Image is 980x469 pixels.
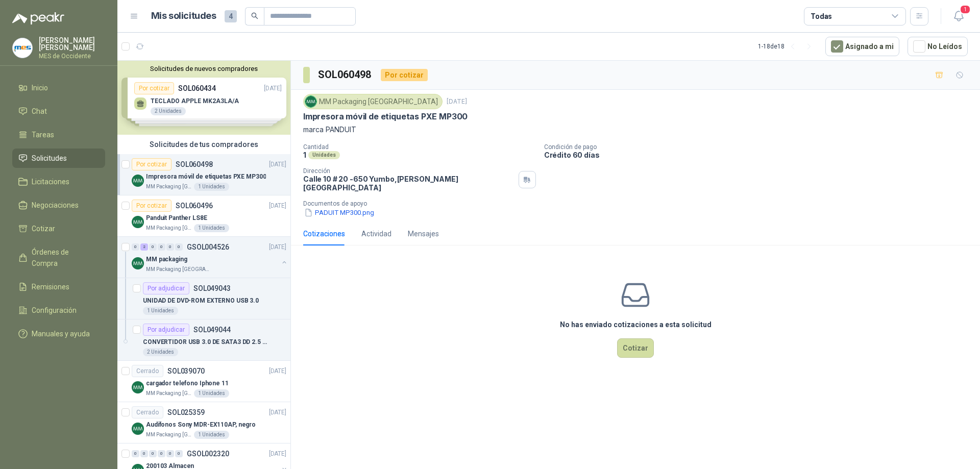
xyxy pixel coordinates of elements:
div: MM Packaging [GEOGRAPHIC_DATA] [303,94,443,109]
span: Configuración [32,305,77,316]
p: 1 [303,151,306,159]
div: 0 [140,450,148,457]
a: Manuales y ayuda [12,324,105,343]
a: Por adjudicarSOL049044CONVERTIDOR USB 3.0 DE SATA3 DD 2.5 HDD - SSD2 Unidades [117,319,290,361]
a: Por cotizarSOL060498[DATE] Company LogoImpresora móvil de etiquetas PXE MP300MM Packaging [GEOGRA... [117,154,290,195]
p: Impresora móvil de etiquetas PXE MP300 [146,172,266,182]
p: [DATE] [269,160,286,169]
div: 0 [175,243,183,251]
img: Company Logo [132,381,144,393]
img: Company Logo [132,257,144,269]
p: SOL060496 [176,202,213,209]
p: MM Packaging [GEOGRAPHIC_DATA] [146,389,192,398]
a: Tareas [12,125,105,144]
a: Licitaciones [12,172,105,191]
span: Licitaciones [32,176,69,187]
p: Crédito 60 días [544,151,976,159]
p: SOL060498 [176,161,213,168]
p: GSOL004526 [187,243,229,251]
a: Solicitudes [12,149,105,168]
p: [DATE] [269,201,286,211]
div: 1 Unidades [194,183,229,191]
p: cargador telefono Iphone 11 [146,379,229,388]
div: Solicitudes de nuevos compradoresPor cotizarSOL060434[DATE] TECLADO APPLE MK2A3LA/A2 UnidadesPor ... [117,61,290,135]
div: Por adjudicar [143,282,189,294]
div: 2 [140,243,148,251]
p: MM Packaging [GEOGRAPHIC_DATA] [146,183,192,191]
span: Cotizar [32,223,55,234]
div: 0 [132,243,139,251]
p: [PERSON_NAME] [PERSON_NAME] [39,37,105,51]
div: Cotizaciones [303,228,345,239]
p: Documentos de apoyo [303,200,976,207]
div: Solicitudes de tus compradores [117,135,290,154]
div: 0 [175,450,183,457]
img: Company Logo [132,423,144,435]
button: Asignado a mi [825,37,899,56]
p: [DATE] [269,366,286,376]
p: SOL049043 [193,285,231,292]
a: Por adjudicarSOL049043UNIDAD DE DVD-ROM EXTERNO USB 3.01 Unidades [117,278,290,319]
a: CerradoSOL025359[DATE] Company LogoAudífonos Sony MDR-EX110AP, negroMM Packaging [GEOGRAPHIC_DATA... [117,402,290,443]
img: Company Logo [132,216,144,228]
span: Remisiones [32,281,69,292]
p: MM Packaging [GEOGRAPHIC_DATA] [146,224,192,232]
p: MM packaging [146,255,187,264]
button: Cotizar [617,338,654,358]
span: 1 [960,5,971,14]
span: Tareas [32,129,54,140]
p: UNIDAD DE DVD-ROM EXTERNO USB 3.0 [143,296,259,306]
h1: Mis solicitudes [151,9,216,23]
a: 0 2 0 0 0 0 GSOL004526[DATE] Company LogoMM packagingMM Packaging [GEOGRAPHIC_DATA] [132,241,288,274]
button: No Leídos [908,37,968,56]
a: Remisiones [12,277,105,297]
span: Chat [32,106,47,117]
p: [DATE] [447,97,467,107]
div: 0 [158,243,165,251]
img: Company Logo [305,96,316,107]
button: PADUIT MP300.png [303,207,375,218]
div: 0 [149,450,157,457]
div: Mensajes [408,228,439,239]
img: Company Logo [132,175,144,187]
div: 0 [158,450,165,457]
span: Inicio [32,82,48,93]
span: search [251,12,258,19]
div: Unidades [308,151,340,159]
button: Solicitudes de nuevos compradores [121,65,286,72]
div: 0 [166,243,174,251]
a: Cotizar [12,219,105,238]
div: 0 [149,243,157,251]
img: Logo peakr [12,12,64,24]
p: Panduit Panther LS8E [146,213,207,223]
div: 1 Unidades [194,389,229,398]
p: MM Packaging [GEOGRAPHIC_DATA] [146,265,210,274]
div: Por adjudicar [143,324,189,336]
div: 1 - 18 de 18 [758,38,817,55]
div: Cerrado [132,365,163,377]
p: SOL049044 [193,326,231,333]
div: 0 [166,450,174,457]
button: 1 [949,7,968,26]
span: Solicitudes [32,153,67,164]
a: CerradoSOL039070[DATE] Company Logocargador telefono Iphone 11MM Packaging [GEOGRAPHIC_DATA]1 Uni... [117,361,290,402]
a: Negociaciones [12,195,105,215]
p: Condición de pago [544,143,976,151]
p: Audífonos Sony MDR-EX110AP, negro [146,420,256,430]
div: Cerrado [132,406,163,418]
p: CONVERTIDOR USB 3.0 DE SATA3 DD 2.5 HDD - SSD [143,337,270,347]
p: Calle 10 # 20 -650 Yumbo , [PERSON_NAME][GEOGRAPHIC_DATA] [303,175,514,192]
p: Impresora móvil de etiquetas PXE MP300 [303,111,468,122]
a: Por cotizarSOL060496[DATE] Company LogoPanduit Panther LS8EMM Packaging [GEOGRAPHIC_DATA]1 Unidades [117,195,290,237]
img: Company Logo [13,38,32,58]
p: MES de Occidente [39,53,105,59]
div: 1 Unidades [143,307,178,315]
div: 1 Unidades [194,224,229,232]
span: 4 [225,10,237,22]
div: 0 [132,450,139,457]
div: Por cotizar [132,200,171,212]
span: Negociaciones [32,200,79,211]
p: [DATE] [269,449,286,459]
span: Órdenes de Compra [32,246,95,269]
p: [DATE] [269,408,286,417]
